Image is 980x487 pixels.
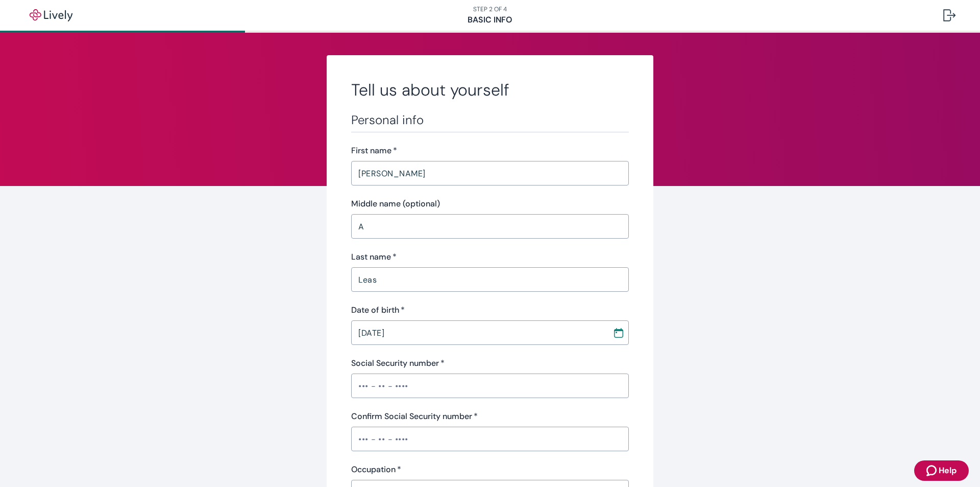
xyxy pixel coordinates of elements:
[351,357,445,369] label: Social Security number
[351,376,629,396] input: ••• - •• - ••••
[351,304,405,316] label: Date of birth
[351,322,605,343] input: MM / DD / YYYY
[914,460,969,481] button: Zendesk support iconHelp
[351,198,440,210] label: Middle name (optional)
[609,323,628,342] button: Choose date, selected date is Nov 30, 1966
[351,429,629,449] input: ••• - •• - ••••
[351,410,478,423] label: Confirm Social Security number
[351,145,397,157] label: First name
[935,3,964,28] button: Log out
[351,80,629,100] h2: Tell us about yourself
[351,112,629,128] h3: Personal info
[926,465,939,477] svg: Zendesk support icon
[939,465,957,477] span: Help
[22,9,80,21] img: Lively
[351,463,401,476] label: Occupation
[614,328,624,338] svg: Calendar
[351,251,397,263] label: Last name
